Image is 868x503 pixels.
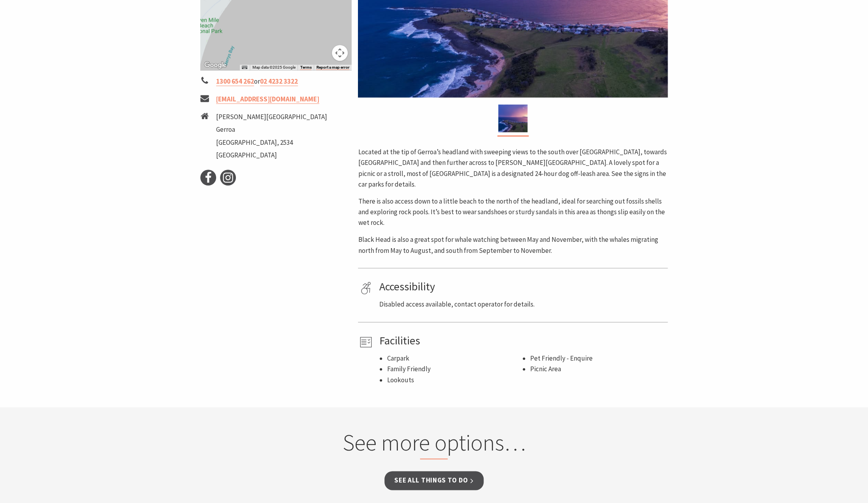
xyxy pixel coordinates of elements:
img: Google [202,60,228,70]
a: Report a map error [316,65,349,70]
button: Keyboard shortcuts [242,65,247,70]
button: Map camera controls [332,45,348,61]
h4: Facilities [379,334,665,348]
li: or [200,76,352,87]
a: Open this area in Google Maps (opens a new window) [202,60,228,70]
p: Disabled access available, contact operator for details. [379,299,665,310]
li: [GEOGRAPHIC_DATA] [216,150,327,161]
span: Map data ©2025 Google [252,65,295,69]
li: [PERSON_NAME][GEOGRAPHIC_DATA] [216,112,327,122]
h4: Accessibility [379,280,665,294]
h2: See more options… [283,429,585,460]
a: Terms (opens in new tab) [300,65,311,70]
li: Lookouts [387,375,522,385]
a: 1300 654 262 [216,77,254,86]
li: Picnic Area [530,364,665,374]
p: Black Head is also a great spot for whale watching between May and November, with the whales migr... [358,234,668,256]
li: Family Friendly [387,364,522,374]
a: 02 4232 3322 [260,77,298,86]
img: Black Head Reserve at Gerroa [498,105,527,132]
li: Gerroa [216,124,327,135]
li: Carpark [387,353,522,364]
p: There is also access down to a little beach to the north of the headland, ideal for searching out... [358,196,668,228]
a: See all Things To Do [384,471,484,490]
li: [GEOGRAPHIC_DATA], 2534 [216,137,327,148]
li: Pet Friendly - Enquire [530,353,665,364]
p: Located at the tip of Gerroa’s headland with sweeping views to the south over [GEOGRAPHIC_DATA], ... [358,147,668,190]
a: [EMAIL_ADDRESS][DOMAIN_NAME] [216,95,319,104]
